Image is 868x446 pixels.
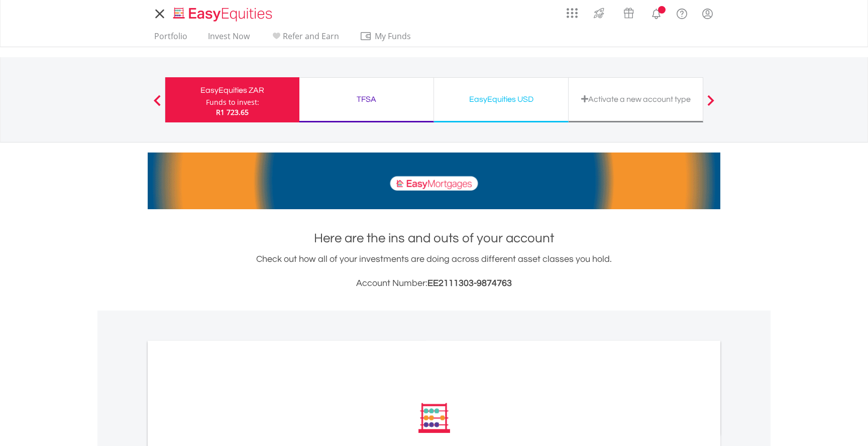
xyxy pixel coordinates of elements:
div: EasyEquities USD [440,92,562,106]
a: Portfolio [150,31,191,47]
h1: Here are the ins and outs of your account [148,229,720,247]
img: EasyEquities_Logo.png [171,6,276,23]
a: Refer and Earn [266,31,343,47]
a: Invest Now [204,31,254,47]
img: vouchers-v2.svg [620,5,637,21]
a: Notifications [643,3,669,23]
div: TFSA [305,92,427,106]
a: Home page [169,3,276,23]
div: EasyEquities ZAR [171,83,293,97]
img: thrive-v2.svg [591,5,607,21]
div: Activate a new account type [575,92,697,106]
div: Funds to invest: [206,97,259,107]
a: FAQ's and Support [669,3,695,23]
span: Refer and Earn [283,31,339,42]
a: Vouchers [614,3,643,21]
h3: Account Number: [148,276,720,290]
span: R1 723.65 [216,107,249,117]
span: EE2111303-9874763 [427,278,512,288]
img: EasyMortage Promotion Banner [148,153,720,209]
span: My Funds [360,30,425,43]
a: My Profile [695,3,720,25]
div: Check out how all of your investments are doing across different asset classes you hold. [148,252,720,290]
a: AppsGrid [560,3,584,19]
img: grid-menu-icon.svg [567,8,578,19]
